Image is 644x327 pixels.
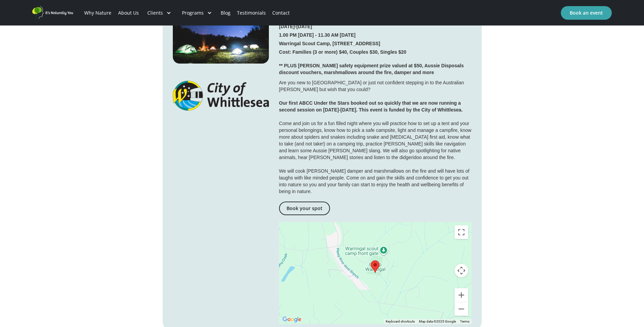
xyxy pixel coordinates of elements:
[279,202,330,215] a: Book your spot
[455,264,468,277] button: Map camera controls
[182,10,204,16] div: Programs
[234,1,269,24] a: Testimonials
[455,302,468,316] button: Zoom out
[281,315,303,324] img: Google
[368,258,382,276] div: Map pin
[386,319,415,324] button: Keyboard shortcuts
[561,6,612,20] a: Book an event
[279,63,464,75] strong: ** PLUS [PERSON_NAME] safety equipment prize valued at $50, Aussie Disposals discount vouchers, m...
[455,225,468,239] button: Toggle fullscreen view
[279,49,472,76] h5: Cost: Families (3 or more) $40, Couples $30, Singles $20 ‍
[279,32,355,38] h5: 1.00 PM [DATE] - 11.30 AM [DATE]
[281,315,303,324] a: Open this area in Google Maps (opens a new window)
[269,1,293,24] a: Contact
[455,288,468,302] button: Zoom in
[279,41,380,46] strong: Warringal Scout Camp, [STREET_ADDRESS]
[279,23,312,30] h5: [DATE]-[DATE]
[279,100,463,113] strong: Our first ABCC Under the Stars booked out so quickly that we are now running a second session on ...
[142,1,177,24] div: Clients
[81,1,115,24] a: Why Nature
[32,6,73,19] a: home
[217,1,234,24] a: Blog
[147,10,163,16] div: Clients
[419,320,456,323] span: Map data ©2025 Google
[177,1,217,24] div: Programs
[279,79,472,195] div: Are you new to [GEOGRAPHIC_DATA] or just not confident stepping in to the Australian [PERSON_NAME...
[460,320,470,323] a: Terms (opens in new tab)
[115,1,142,24] a: About Us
